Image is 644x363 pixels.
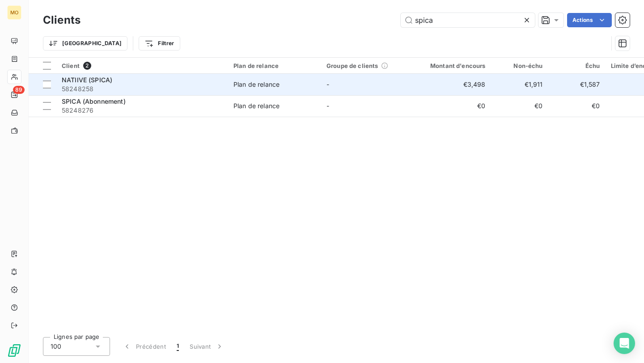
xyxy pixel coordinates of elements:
[13,86,25,94] span: 89
[567,13,612,27] button: Actions
[548,74,606,95] td: €1,587
[7,343,21,358] img: Logo LeanPay
[614,333,635,354] div: Open Intercom Messenger
[51,342,61,351] span: 100
[233,62,316,69] div: Plan de relance
[177,342,179,351] span: 1
[326,102,329,110] span: -
[491,95,548,117] td: €0
[62,106,223,115] span: 58248276
[117,337,171,356] button: Précédent
[62,62,80,69] span: Client
[7,5,21,20] div: MO
[62,76,112,84] span: NATIIVE (SPICA)
[171,337,184,356] button: 1
[83,62,91,70] span: 2
[233,101,280,110] div: Plan de relance
[401,13,535,27] input: Rechercher
[414,74,491,95] td: €3,498
[419,62,486,69] div: Montant d'encours
[496,62,543,69] div: Non-échu
[326,62,378,69] span: Groupe de clients
[548,95,606,117] td: €0
[554,62,600,69] div: Échu
[139,36,180,51] button: Filtrer
[62,84,223,93] span: 58248258
[414,95,491,117] td: €0
[43,12,80,28] h3: Clients
[491,74,548,95] td: €1,911
[233,80,280,89] div: Plan de relance
[184,337,229,356] button: Suivant
[62,97,126,105] span: SPICA (Abonnement)
[43,36,127,51] button: [GEOGRAPHIC_DATA]
[326,80,329,88] span: -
